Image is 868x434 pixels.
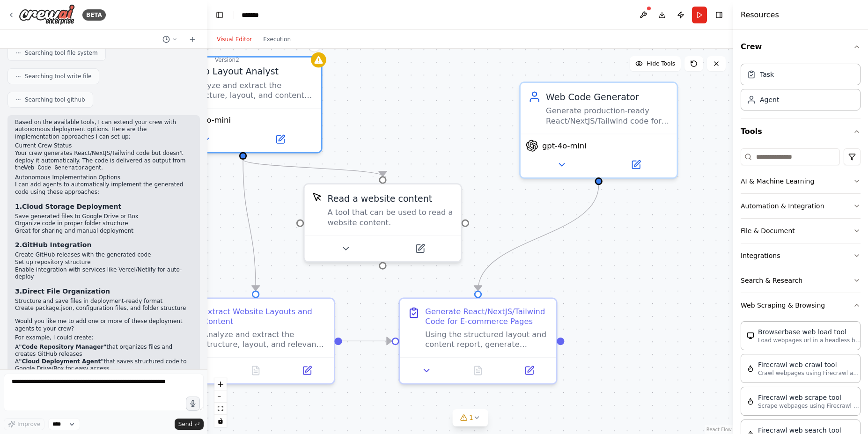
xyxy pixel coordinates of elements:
[15,344,192,358] li: A that organizes files and creates GitHub releases
[159,34,181,45] button: Switch to previous chat
[215,56,239,64] div: Version 2
[327,192,432,205] div: Read a website content
[384,241,456,257] button: Open in side panel
[175,419,204,430] button: Send
[15,202,192,211] h3: 1.
[15,298,192,305] li: Structure and save files in deployment-ready format
[546,106,669,126] div: Generate production-ready React/NextJS/Tailwind code for e-commerce pages (home, category/product...
[19,4,75,25] img: Logo
[630,56,681,71] button: Hide Tools
[214,415,227,427] button: toggle interactivity
[760,70,774,79] div: Task
[327,207,453,228] div: A tool that can be used to read a website content.
[163,56,322,154] div: Web Layout AnalystAnalyze and extract the structure, layout, and content of the provided website ...
[211,34,257,45] button: Visual Editor
[758,369,861,377] p: Crawl webpages using Firecrawl and return the contents
[15,305,192,312] li: Create package.json, configuration files, and folder structure
[19,358,103,365] strong: "Cloud Deployment Agent"
[15,228,192,235] li: Great for sharing and manual deployment
[758,393,861,402] div: Firecrawl web scrape tool
[22,203,121,210] strong: Cloud Storage Deployment
[309,40,321,52] button: Delete node
[519,81,678,179] div: Web Code GeneratorGenerate production-ready React/NextJS/Tailwind code for e-commerce pages (home...
[214,378,227,390] button: zoom in
[741,268,861,293] button: Search & Research
[469,413,473,422] span: 1
[177,297,335,384] div: Extract Website Layouts and ContentAnalyze and extract the structure, layout, and relevant conten...
[24,165,85,171] code: Web Code Generator
[213,8,226,22] button: Hide left sidebar
[741,169,861,193] button: AI & Machine Learning
[4,418,44,430] button: Improve
[741,243,861,268] button: Integrations
[706,427,732,432] a: React Flow attribution
[15,181,192,196] p: I can add agents to automatically implement the generated code using these approaches:
[425,329,548,349] div: Using the structured layout and content report, generate production-ready React/NextJS/Tailwind c...
[15,174,192,182] h2: Autonomous Implementation Options
[741,34,861,60] button: Crew
[257,34,296,45] button: Execution
[17,420,40,428] span: Improve
[15,150,192,172] p: Your crew generates React/NextJS/Tailwind code but doesn't deploy it automatically. The code is d...
[15,266,192,281] li: Enable integration with services like Vercel/Netlify for auto-deploy
[15,240,192,250] h3: 2.
[236,160,389,176] g: Edge from ac1571a3-795f-4aaa-af37-5c44bb8d2ddd to 719d004c-55d7-45a4-80d0-13582bf29955
[22,287,110,295] strong: Direct File Organization
[758,337,861,344] p: Load webpages url in a headless browser using Browserbase and return the contents
[741,60,861,118] div: Crew
[741,194,861,218] button: Automation & Integration
[19,344,106,350] strong: "Code Repository Manager"
[303,183,462,263] div: ScrapeElementFromWebsiteToolRead a website contentA tool that can be used to read a website content.
[741,293,861,317] button: Web Scraping & Browsing
[285,363,329,378] button: Open in side panel
[15,287,192,296] h3: 3.
[15,334,192,342] p: For example, I could create:
[747,365,754,372] img: FirecrawlCrawlWebsiteTool
[741,219,861,243] button: File & Document
[15,213,192,221] li: Save generated files to Google Drive or Box
[15,259,192,266] li: Set up repository structure
[190,80,313,100] div: Analyze and extract the structure, layout, and content of the provided website ({source_url}) for...
[185,34,200,45] button: Start a new chat
[244,132,316,147] button: Open in side panel
[82,9,106,21] div: BETA
[508,363,551,378] button: Open in side panel
[214,378,227,427] div: React Flow controls
[758,327,861,337] div: Browserbase web load tool
[747,332,754,339] img: BrowserbaseLoadTool
[236,160,262,290] g: Edge from ac1571a3-795f-4aaa-af37-5c44bb8d2ddd to 79bc1d94-d14b-4300-8bcb-2ef2d4f8a38b
[25,49,98,57] span: Searching tool file system
[398,297,557,384] div: Generate React/NextJS/Tailwind Code for E-commerce PagesUsing the structured layout and content r...
[229,363,283,378] button: No output available
[203,306,326,326] div: Extract Website Layouts and Content
[741,9,779,21] h4: Resources
[15,251,192,259] li: Create GitHub releases with the generated code
[15,142,192,150] h2: Current Crew Status
[471,185,605,290] g: Edge from fe6d56eb-87d4-45d4-8f0e-75fac7debed7 to 00ce9bb1-1ede-4b42-9a53-db129ede5f1a
[758,402,861,410] p: Scrape webpages using Firecrawl and return the contents
[741,118,861,145] button: Tools
[186,397,200,411] button: Click to speak your automation idea
[15,119,192,141] p: Based on the available tools, I can extend your crew with autonomous deployment options. Here are...
[451,363,505,378] button: No output available
[190,65,313,78] div: Web Layout Analyst
[312,192,323,202] img: ScrapeElementFromWebsiteTool
[425,306,548,326] div: Generate React/NextJS/Tailwind Code for E-commerce Pages
[600,157,671,173] button: Open in side panel
[25,96,85,103] span: Searching tool github
[178,420,192,428] span: Send
[22,241,91,249] strong: GitHub Integration
[214,403,227,415] button: fit view
[747,397,754,405] img: FirecrawlScrapeWebsiteTool
[15,358,192,373] li: A that saves structured code to Google Drive/Box for easy access
[546,90,669,103] div: Web Code Generator
[452,409,488,427] button: 1
[760,95,779,104] div: Agent
[242,10,265,20] nav: breadcrumb
[713,8,726,22] button: Hide right sidebar
[342,335,392,347] g: Edge from 79bc1d94-d14b-4300-8bcb-2ef2d4f8a38b to 00ce9bb1-1ede-4b42-9a53-db129ede5f1a
[647,60,675,67] span: Hide Tools
[214,390,227,403] button: zoom out
[203,329,326,349] div: Analyze and extract the structure, layout, and relevant content of the following page types from ...
[25,73,91,80] span: Searching tool write file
